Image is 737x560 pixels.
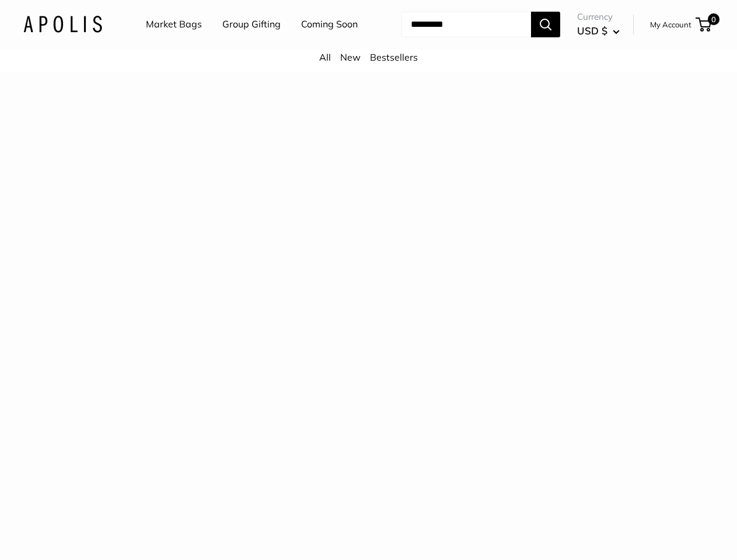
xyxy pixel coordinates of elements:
a: Bestsellers [370,51,418,63]
a: My Account [650,17,691,32]
a: Group Gifting [222,16,281,33]
input: Search... [401,12,531,37]
span: 0 [708,13,719,25]
a: New [340,51,361,63]
button: USD $ [577,22,620,40]
a: Coming Soon [301,16,358,33]
button: Search [531,12,560,37]
img: Apolis [23,16,102,33]
a: Market Bags [146,16,202,33]
a: 0 [697,17,711,32]
a: All [319,51,331,63]
span: USD $ [577,24,607,37]
span: Currency [577,9,620,25]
